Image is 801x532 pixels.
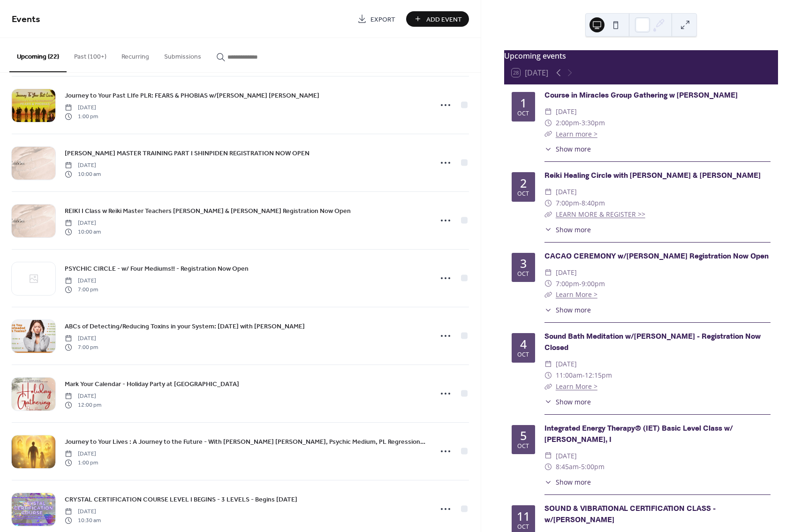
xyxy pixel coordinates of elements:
div: ​ [544,358,552,370]
span: Journey to Your Past LIfe PLR: FEARS & PHOBIAS w/[PERSON_NAME] [PERSON_NAME] [65,91,319,101]
div: 3 [520,258,527,269]
div: Oct [517,443,529,449]
button: Add Event [406,11,469,27]
a: Mark Your Calendar - Holiday Party at [GEOGRAPHIC_DATA] [65,379,239,389]
div: ​ [544,278,552,289]
span: Events [12,10,40,29]
div: ​ [544,198,552,209]
a: Learn more > [556,129,597,138]
span: 9:00pm [582,278,605,289]
div: ​ [544,381,552,392]
a: LEARN MORE & REGISTER >> [556,210,645,219]
button: ​Show more [544,397,591,407]
div: ​ [544,267,552,278]
span: 10:00 am [65,228,101,236]
a: Course in Miracles Group Gathering w [PERSON_NAME] [544,91,738,100]
button: ​Show more [544,477,591,487]
span: 5:00pm [581,461,605,472]
span: 7:00pm [556,278,579,289]
span: 1:00 pm [65,458,98,467]
span: - [579,117,582,129]
span: Mark Your Calendar - Holiday Party at [GEOGRAPHIC_DATA] [65,380,239,389]
span: 3:30pm [582,117,605,129]
div: ​ [544,144,552,154]
span: [DATE] [65,277,98,285]
a: CACAO CEREMONY w/[PERSON_NAME] Registration Now Open [544,251,769,261]
span: - [579,461,581,472]
span: CRYSTAL CERTIFICATION COURSE LEVEL I BEGINS - 3 LEVELS - Begins [DATE] [65,495,297,505]
span: 8:40pm [582,198,605,209]
a: ABCs of Detecting/Reducing Toxins in your System: [DATE] with [PERSON_NAME] [65,321,305,332]
a: Export [350,11,402,27]
span: [DATE] [65,104,98,112]
div: Oct [517,111,529,117]
span: Add Event [426,15,462,24]
a: Sound Bath Meditation w/[PERSON_NAME] - Registration Now Closed [544,332,761,353]
span: - [582,370,585,381]
div: 2 [520,177,527,189]
span: 7:00 pm [65,285,98,294]
span: ABCs of Detecting/Reducing Toxins in your System: [DATE] with [PERSON_NAME] [65,322,305,332]
span: [DATE] [556,358,577,370]
a: CRYSTAL CERTIFICATION COURSE LEVEL I BEGINS - 3 LEVELS - Begins [DATE] [65,494,297,505]
span: [DATE] [65,392,101,401]
div: Oct [517,191,529,197]
span: Journey to Your Lives : A Journey to the Future - With [PERSON_NAME] [PERSON_NAME], Psychic Mediu... [65,437,426,447]
span: 12:00 pm [65,401,101,409]
a: Reiki Healing Circle with [PERSON_NAME] & [PERSON_NAME] [544,171,761,181]
button: Recurring [114,38,157,71]
span: Show more [556,144,591,154]
button: Past (100+) [67,38,114,71]
div: Integrated Energy Therapy® (IET) Basic Level Class w/ [PERSON_NAME], I [544,423,771,446]
span: PSYCHIC CIRCLE - w/ Four Mediums!! - Registration Now Open [65,264,249,274]
div: 4 [520,338,527,350]
a: Learn More > [556,290,597,299]
span: 1:00 pm [65,112,98,121]
div: ​ [544,186,552,198]
span: 7:00pm [556,198,579,209]
div: 5 [520,430,527,441]
div: Upcoming events [504,50,778,61]
span: [DATE] [556,186,577,198]
div: Oct [517,524,529,530]
span: [DATE] [65,508,101,516]
div: ​ [544,129,552,140]
div: Oct [517,352,529,358]
a: [PERSON_NAME] MASTER TRAINING PART I SHINPIDEN REGISTRATION NOW OPEN [65,148,310,159]
a: PSYCHIC CIRCLE - w/ Four Mediums!! - Registration Now Open [65,263,249,274]
a: Journey to Your Past LIfe PLR: FEARS & PHOBIAS w/[PERSON_NAME] [PERSON_NAME] [65,90,319,101]
a: Journey to Your Lives : A Journey to the Future - With [PERSON_NAME] [PERSON_NAME], Psychic Mediu... [65,436,426,447]
span: Show more [556,305,591,315]
div: 11 [517,510,530,522]
span: Show more [556,225,591,235]
button: Submissions [157,38,209,71]
div: ​ [544,289,552,300]
button: ​Show more [544,225,591,235]
button: Upcoming (22) [9,38,67,72]
div: ​ [544,117,552,129]
span: REIKI I Class w Reiki Master Teachers [PERSON_NAME] & [PERSON_NAME] Registration Now Open [65,206,351,216]
span: Export [370,15,395,24]
div: ​ [544,450,552,462]
span: [DATE] [556,267,577,278]
div: ​ [544,370,552,381]
span: [DATE] [65,334,98,343]
span: 8:45am [556,461,579,472]
div: ​ [544,209,552,220]
div: ​ [544,461,552,472]
span: Show more [556,477,591,487]
div: ​ [544,225,552,235]
button: ​Show more [544,144,591,154]
div: ​ [544,106,552,117]
button: ​Show more [544,305,591,315]
div: ​ [544,477,552,487]
span: 11:00am [556,370,582,381]
span: 12:15pm [585,370,612,381]
a: Learn More > [556,382,597,391]
div: Oct [517,271,529,277]
span: [DATE] [65,450,98,458]
div: ​ [544,397,552,407]
span: [DATE] [65,219,101,228]
span: [DATE] [65,161,101,170]
span: [DATE] [556,106,577,117]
